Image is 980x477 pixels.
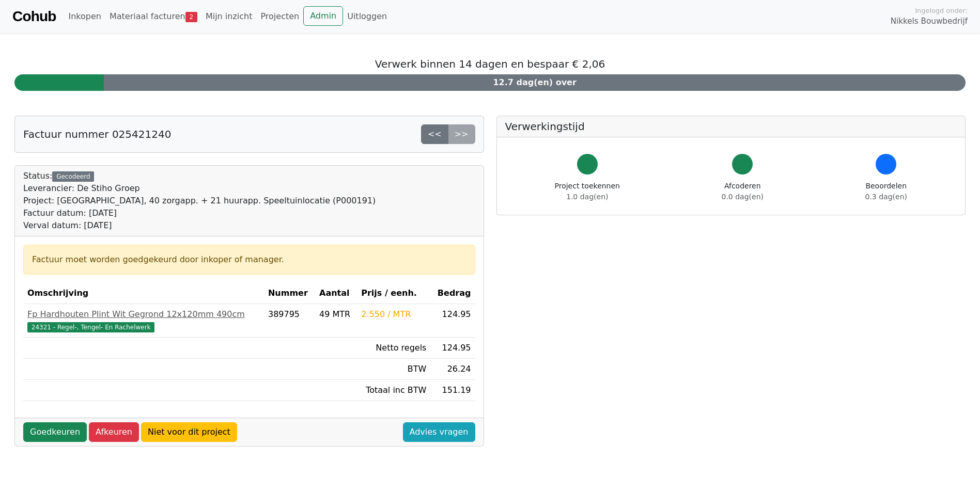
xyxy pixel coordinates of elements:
span: Ingelogd onder: [915,6,968,15]
th: Prijs / eenh. [357,283,430,304]
a: Advies vragen [403,422,475,442]
span: 0.3 dag(en) [865,193,907,201]
div: 2.550 / MTR [361,308,426,321]
a: Uitloggen [343,6,391,27]
span: 24321 - Regel-, Tengel- En Rachelwerk [27,322,154,332]
a: Goedkeuren [23,422,87,442]
th: Bedrag [430,283,475,304]
td: Netto regels [357,338,430,359]
a: Fp Hardhouten Plint Wit Gegrond 12x120mm 490cm24321 - Regel-, Tengel- En Rachelwerk [27,308,260,333]
div: Verval datum: [DATE] [23,219,376,232]
div: 49 MTR [319,308,353,321]
a: Niet voor dit project [141,422,237,442]
div: Status: [23,170,376,232]
a: Cohub [12,4,56,29]
div: Project toekennen [555,181,620,202]
th: Nummer [264,283,315,304]
td: Totaal inc BTW [357,380,430,401]
h5: Verwerk binnen 14 dagen en bespaar € 2,06 [14,58,966,70]
span: 0.0 dag(en) [722,193,764,201]
div: Afcoderen [722,181,764,202]
td: 389795 [264,304,315,338]
div: Beoordelen [865,181,907,202]
a: << [421,124,448,144]
div: 12.7 dag(en) over [104,74,966,91]
span: 1.0 dag(en) [566,193,608,201]
th: Omschrijving [23,283,264,304]
td: 124.95 [430,304,475,338]
td: 151.19 [430,380,475,401]
a: Materiaal facturen2 [105,6,201,27]
div: Factuur moet worden goedgekeurd door inkoper of manager. [32,253,466,266]
div: Factuur datum: [DATE] [23,207,376,219]
div: Gecodeerd [52,171,94,182]
h5: Verwerkingstijd [505,120,957,133]
td: 26.24 [430,359,475,380]
td: BTW [357,359,430,380]
a: Mijn inzicht [201,6,257,27]
a: Inkopen [64,6,105,27]
td: 124.95 [430,338,475,359]
span: 2 [185,12,197,22]
div: Fp Hardhouten Plint Wit Gegrond 12x120mm 490cm [27,308,260,321]
a: Afkeuren [89,422,139,442]
div: Leverancier: De Stiho Groep [23,182,376,195]
span: Nikkels Bouwbedrijf [891,15,968,27]
h5: Factuur nummer 025421240 [23,128,171,140]
a: Projecten [256,6,303,27]
div: Project: [GEOGRAPHIC_DATA], 40 zorgapp. + 21 huurapp. Speeltuinlocatie (P000191) [23,195,376,207]
th: Aantal [315,283,357,304]
a: Admin [303,6,343,26]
